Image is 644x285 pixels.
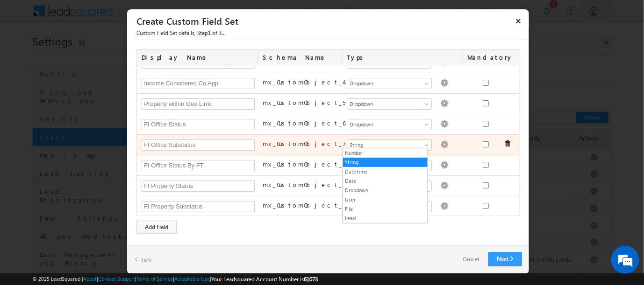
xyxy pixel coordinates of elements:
[347,139,432,151] a: String
[304,276,318,283] span: 61073
[134,252,152,267] a: Back
[258,50,342,66] div: Schema Name
[142,139,255,151] input: Custom Field Set 7
[142,160,255,171] input: Custom Field Set 8
[343,214,428,222] a: Lead
[347,141,423,149] span: String
[511,13,526,29] button: ×
[347,78,432,89] a: Dropdown
[343,186,428,195] a: Dropdown
[127,29,529,40] span: Custom Field Set details, Step1 of 3...
[136,13,526,29] h3: Create Custom Field Set
[343,167,428,176] a: DateTime
[342,50,463,66] div: Type
[343,148,428,223] ul: String
[440,181,449,190] img: Populate Options
[343,195,428,204] a: User
[142,98,255,110] input: Custom Field Set 5
[453,253,488,266] a: Cancel
[343,158,428,167] a: String
[142,78,255,89] input: Custom Field Set 4
[142,119,255,130] input: Custom Field Set 6
[263,78,343,86] label: mx_CustomObject_4
[343,205,428,213] a: File
[32,275,318,284] span: © 2025 LeadSquared | | | | |
[347,120,423,129] span: Dropdown
[49,49,157,61] div: Chat with us now
[174,276,210,282] a: Acceptable Use
[153,5,176,27] div: Minimize live chat window
[440,79,449,87] img: Populate Options
[347,79,423,88] span: Dropdown
[211,276,318,283] span: Your Leadsquared Account Number is
[142,181,255,192] input: Custom Field Set 9
[142,201,255,212] input: Custom Field Set 10
[263,201,367,209] label: mx_CustomObject_10
[463,50,509,66] div: Mandatory
[16,49,39,61] img: d_60004797649_company_0_60004797649
[440,99,449,108] img: Populate Options
[347,119,432,130] a: Dropdown
[83,276,97,282] a: About
[440,202,449,210] img: Populate Options
[488,252,522,266] a: Next
[263,98,345,107] label: mx_CustomObject_5
[440,140,449,149] img: Populate Options
[263,119,345,127] label: mx_CustomObject_6
[440,161,449,169] img: Populate Options
[136,276,173,282] a: Terms of Service
[347,98,432,110] a: Dropdown
[263,160,348,168] label: mx_CustomObject_8
[263,181,348,189] label: mx_CustomObject_9
[347,100,423,108] span: Dropdown
[137,50,258,66] div: Display Name
[343,149,428,157] a: Number
[343,177,428,185] a: Date
[12,86,171,213] textarea: Type your message and hit 'Enter'
[440,120,449,128] img: Populate Options
[263,139,346,148] label: mx_CustomObject_7
[136,221,177,234] div: Add Field
[98,276,135,282] a: Contact Support
[127,220,170,233] em: Start Chat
